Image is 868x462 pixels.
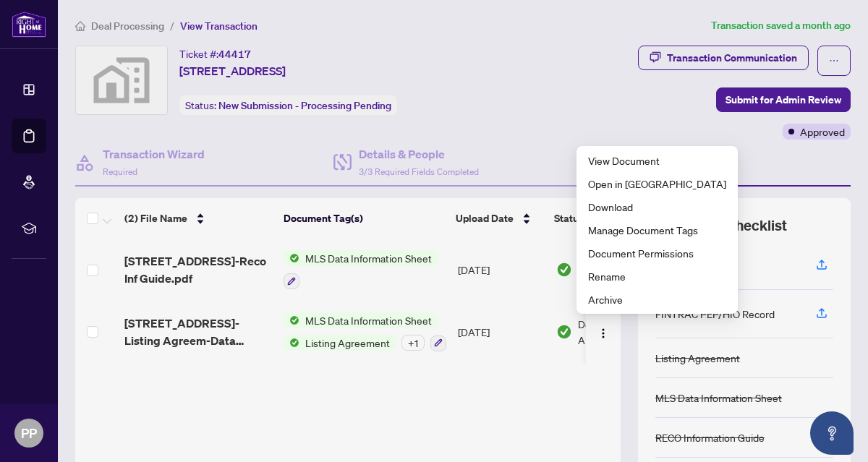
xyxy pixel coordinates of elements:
span: Rename [588,268,726,284]
button: Status IconMLS Data Information SheetStatus IconListing Agreement+1 [284,312,446,351]
h4: Transaction Wizard [103,145,205,163]
span: MLS Data Information Sheet [299,312,438,328]
span: Approved [800,124,845,140]
h4: Details & People [359,145,479,163]
img: Status Icon [284,335,299,351]
span: MLS Data Information Sheet [299,250,438,266]
img: Logo [597,328,609,339]
img: logo [12,11,46,38]
span: [STREET_ADDRESS] [179,62,286,80]
div: Transaction Communication [667,46,797,69]
span: home [75,21,85,31]
div: Listing Agreement [655,350,740,366]
th: Status [548,198,671,239]
button: Status IconMLS Data Information Sheet [284,250,438,289]
span: Download [588,199,726,215]
button: Logo [592,320,615,343]
button: Open asap [810,411,854,455]
img: svg%3e [76,46,167,114]
span: 3/3 Required Fields Completed [359,166,479,177]
span: (2) File Name [124,210,187,226]
div: FINTRAC PEP/HIO Record [655,306,775,322]
span: Archive [588,291,726,307]
span: Submit for Admin Review [726,88,841,111]
img: Document Status [556,324,572,340]
div: + 1 [401,335,425,351]
article: Transaction saved a month ago [711,17,851,34]
span: 44417 [218,48,251,61]
th: Upload Date [450,198,548,239]
span: Document Approved [578,316,668,348]
button: Transaction Communication [638,46,809,70]
span: PP [21,423,37,443]
span: Manage Document Tags [588,222,726,238]
span: View Transaction [180,20,258,33]
span: Listing Agreement [299,335,396,351]
td: [DATE] [452,301,550,363]
div: Status: [179,95,397,115]
div: Ticket #: [179,46,251,62]
img: Document Status [556,262,572,278]
span: [STREET_ADDRESS]-Reco Inf Guide.pdf [124,252,272,287]
li: / [170,17,174,34]
img: Status Icon [284,312,299,328]
span: Open in [GEOGRAPHIC_DATA] [588,176,726,192]
div: MLS Data Information Sheet [655,390,782,406]
span: Required [103,166,137,177]
div: RECO Information Guide [655,429,765,445]
button: Submit for Admin Review [716,87,851,112]
th: (2) File Name [119,198,278,239]
span: View Document [588,153,726,168]
span: Document Permissions [588,245,726,261]
td: [DATE] [452,239,550,301]
span: New Submission - Processing Pending [218,99,391,112]
span: [STREET_ADDRESS]-Listing Agreem-Data information.pdf [124,315,272,349]
span: Deal Processing [91,20,164,33]
img: Status Icon [284,250,299,266]
span: Upload Date [456,210,514,226]
th: Document Tag(s) [278,198,450,239]
span: Status [554,210,584,226]
span: ellipsis [829,56,839,66]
